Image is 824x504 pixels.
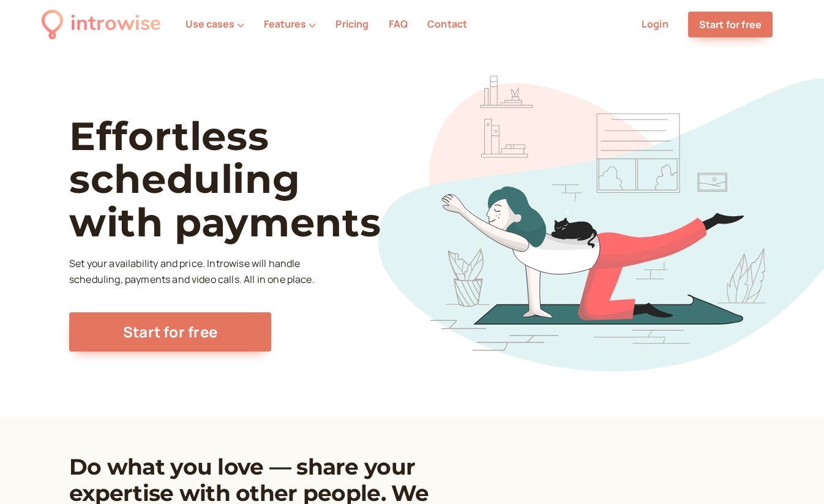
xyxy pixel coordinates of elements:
[688,12,773,37] a: Start for free
[69,312,271,352] a: Start for free
[69,115,425,244] h1: Effortless scheduling with payments
[185,18,244,29] button: Use cases
[642,17,669,31] a: Login
[70,7,161,41] div: introwise
[42,7,161,41] a: introwise
[389,17,408,31] a: FAQ
[69,256,318,288] p: Set your availability and price. Introwise will handle scheduling, payments and video calls. All ...
[427,17,467,31] a: Contact
[335,17,369,31] a: Pricing
[264,18,316,29] button: Features
[763,445,824,504] iframe: Chat Widget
